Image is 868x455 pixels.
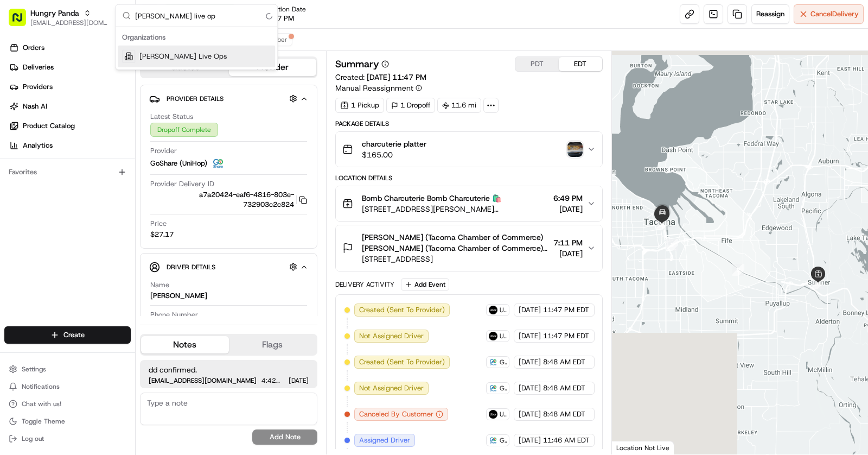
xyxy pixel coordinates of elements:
[336,186,602,221] button: Bomb Charcuterie Bomb Charcuterie 🛍️[STREET_ADDRESS][PERSON_NAME][PERSON_NAME]6:49 PM[DATE]
[4,78,135,96] a: Providers
[500,436,507,445] span: GoShare (UniHop)
[567,142,583,157] img: photo_proof_of_delivery image
[362,138,426,149] span: charcuterie platter
[4,98,135,115] a: Nash AI
[150,179,214,189] span: Provider Delivery ID
[23,121,75,131] span: Product Catalog
[553,248,583,259] span: [DATE]
[359,435,410,445] span: Assigned Driver
[22,417,65,426] span: Toggle Theme
[812,277,824,289] div: 1
[359,409,433,419] span: Canceled By Customer
[553,204,583,214] span: [DATE]
[4,4,112,30] button: Hungry Panda[EMAIL_ADDRESS][DOMAIN_NAME]
[167,94,224,103] span: Provider Details
[519,331,541,341] span: [DATE]
[150,190,307,210] button: a7a20424-eaf6-4816-803e-732903c2c824
[212,157,225,170] img: goshare_logo.png
[273,35,288,44] span: Uber
[732,264,744,276] div: 2
[553,237,583,248] span: 7:11 PM
[656,218,668,230] div: 4
[362,204,549,214] span: [STREET_ADDRESS][PERSON_NAME][PERSON_NAME]
[4,379,131,394] button: Notifications
[500,332,507,340] span: Uber
[4,39,135,56] a: Orders
[543,357,585,367] span: 8:48 AM EDT
[336,225,602,271] button: [PERSON_NAME] (Tacoma Chamber of Commerce) [PERSON_NAME] (Tacoma Chamber of Commerce) - UniHop 🏢[...
[150,219,167,229] span: Price
[500,306,507,314] span: Uber
[150,291,207,301] div: [PERSON_NAME]
[751,4,789,24] button: Reassign
[23,141,53,150] span: Analytics
[362,149,426,160] span: $165.00
[4,163,131,181] div: Favorites
[489,436,497,445] img: goshare_logo.png
[335,280,394,289] div: Delivery Activity
[519,383,541,393] span: [DATE]
[23,62,54,72] span: Deliveries
[289,377,309,384] span: [DATE]
[229,336,317,353] button: Flags
[22,365,46,374] span: Settings
[150,310,198,320] span: Phone Number
[543,409,585,419] span: 8:48 AM EDT
[401,278,449,291] button: Add Event
[149,364,309,375] span: dd confirmed.
[553,193,583,204] span: 6:49 PM
[500,384,507,393] span: GoShare (UniHop)
[359,331,424,341] span: Not Assigned Driver
[149,258,308,276] button: Driver Details
[4,396,131,412] button: Chat with us!
[150,112,193,122] span: Latest Status
[335,59,379,69] h3: Summary
[76,59,131,68] a: Powered byPylon
[150,230,174,239] span: $27.17
[519,409,541,419] span: [DATE]
[519,435,541,445] span: [DATE]
[63,330,85,340] span: Create
[335,72,426,83] span: Created:
[149,90,308,108] button: Provider Details
[335,98,384,113] div: 1 Pickup
[23,102,47,111] span: Nash AI
[489,358,497,366] img: goshare_logo.png
[543,305,589,315] span: 11:47 PM EDT
[794,4,864,24] button: CancelDelivery
[437,98,481,113] div: 11.6 mi
[30,18,108,27] button: [EMAIL_ADDRESS][DOMAIN_NAME]
[489,384,497,393] img: goshare_logo.png
[359,383,424,393] span: Not Assigned Driver
[4,59,135,76] a: Deliveries
[489,332,497,340] img: uber-new-logo.jpeg
[30,8,79,18] button: Hungry Panda
[386,98,435,113] div: 1 Dropoff
[149,377,257,384] span: [EMAIL_ADDRESS][DOMAIN_NAME]
[335,174,603,182] div: Location Details
[135,5,271,27] input: Search...
[362,254,549,264] span: [STREET_ADDRESS]
[362,193,501,204] span: Bomb Charcuterie Bomb Charcuterie 🛍️
[4,137,135,154] a: Analytics
[139,52,227,61] span: [PERSON_NAME] Live Ops
[519,305,541,315] span: [DATE]
[519,357,541,367] span: [DATE]
[22,400,61,408] span: Chat with us!
[336,132,602,167] button: charcuterie platter$165.00photo_proof_of_delivery image
[141,336,229,353] button: Notes
[150,159,207,168] span: GoShare (UniHop)
[23,43,44,53] span: Orders
[150,280,169,290] span: Name
[4,326,131,344] button: Create
[4,117,135,135] a: Product Catalog
[4,362,131,377] button: Settings
[22,382,60,391] span: Notifications
[810,9,859,19] span: Cancel Delivery
[335,83,422,93] button: Manual Reassignment
[367,72,426,82] span: [DATE] 11:47 PM
[359,305,445,315] span: Created (Sent To Provider)
[4,414,131,429] button: Toggle Theme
